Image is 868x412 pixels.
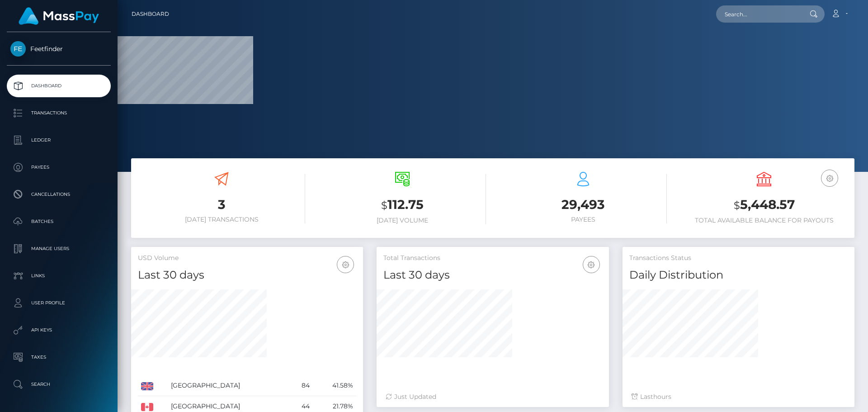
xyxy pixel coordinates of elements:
td: [GEOGRAPHIC_DATA] [168,375,289,396]
a: Taxes [7,346,111,369]
img: MassPay Logo [19,7,99,25]
p: Ledger [10,133,107,147]
a: Ledger [7,129,111,152]
h6: Total Available Balance for Payouts [680,217,848,224]
small: $ [381,199,387,212]
a: Search [7,373,111,396]
h6: Payees [500,216,667,223]
h4: Last 30 days [138,267,356,283]
h3: 3 [138,196,305,213]
p: Batches [10,215,107,228]
td: 41.58% [313,375,357,396]
h3: 5,448.57 [680,196,848,214]
p: Payees [10,161,107,174]
a: Dashboard [132,5,169,24]
h4: Last 30 days [383,267,602,283]
p: Search [10,378,107,391]
h3: 112.75 [319,196,486,214]
p: Transactions [10,106,107,120]
a: API Keys [7,319,111,341]
a: Manage Users [7,237,111,260]
h6: [DATE] Transactions [138,216,305,223]
h6: [DATE] Volume [319,217,486,224]
div: Just Updated [386,392,599,402]
p: Cancellations [10,188,107,201]
h3: 29,493 [500,196,667,213]
a: Transactions [7,102,111,124]
p: Links [10,269,107,283]
h5: Total Transactions [383,254,602,263]
p: Manage Users [10,242,107,256]
a: User Profile [7,292,111,314]
h5: USD Volume [138,254,356,263]
input: Search... [716,5,801,23]
p: Dashboard [10,79,107,93]
a: Cancellations [7,183,111,206]
p: User Profile [10,296,107,310]
h4: Daily Distribution [629,267,848,283]
h5: Transactions Status [629,254,848,263]
a: Batches [7,210,111,233]
img: Feetfinder [10,41,26,57]
p: API Keys [10,323,107,337]
img: GB.png [141,382,153,390]
a: Links [7,265,111,287]
img: CA.png [141,403,153,411]
a: Dashboard [7,75,111,97]
div: Last hours [632,392,845,402]
span: Feetfinder [7,45,111,53]
td: 84 [289,375,313,396]
p: Taxes [10,350,107,364]
small: $ [734,199,740,212]
a: Payees [7,156,111,179]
